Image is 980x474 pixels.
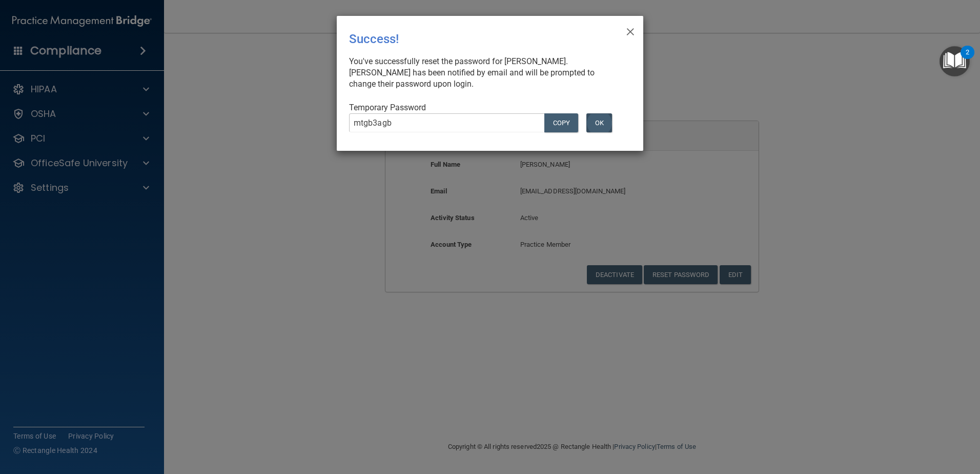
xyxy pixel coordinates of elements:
[586,113,612,132] button: OK
[349,24,589,54] div: Success!
[803,401,968,442] iframe: Drift Widget Chat Controller
[349,56,623,90] div: You've successfully reset the password for [PERSON_NAME]. [PERSON_NAME] has been notified by emai...
[349,103,426,112] span: Temporary Password
[940,46,970,76] button: Open Resource Center, 2 new notifications
[626,20,635,41] span: ×
[544,113,578,132] button: COPY
[966,52,969,66] div: 2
